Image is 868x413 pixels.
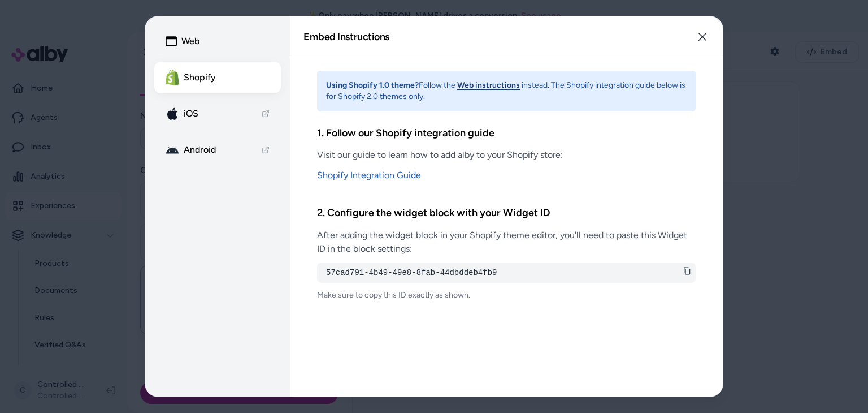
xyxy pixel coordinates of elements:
a: android Android [154,134,281,166]
strong: Using Shopify 1.0 theme? [326,80,419,90]
button: Web instructions [457,80,520,91]
p: Visit our guide to learn how to add alby to your Shopify store: [317,148,696,162]
h3: 1. Follow our Shopify integration guide [317,125,696,141]
p: After adding the widget block in your Shopify theme editor, you'll need to paste this Widget ID i... [317,229,696,256]
p: Follow the instead. The Shopify integration guide below is for Shopify 2.0 themes only. [326,80,687,102]
pre: 57cad791-4b49-49e8-8fab-44dbddeb4fb9 [326,267,687,278]
h2: Embed Instructions [303,32,389,42]
img: Shopify Logo [166,70,179,85]
a: Shopify Integration Guide [317,169,696,182]
button: Shopify [154,62,281,93]
h3: 2. Configure the widget block with your Widget ID [317,205,696,221]
p: Make sure to copy this ID exactly as shown. [317,290,696,301]
div: Android [166,143,216,157]
button: Web [154,25,281,57]
img: apple-icon [166,107,179,121]
a: apple-icon iOS [154,98,281,130]
div: iOS [166,107,198,121]
img: android [166,143,179,157]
